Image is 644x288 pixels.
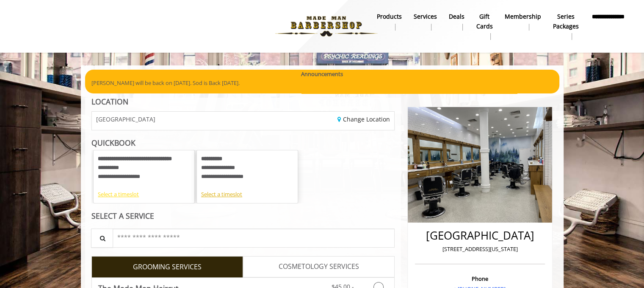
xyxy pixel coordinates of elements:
[407,11,442,33] a: ServicesServices
[268,3,384,50] img: Made Man Barbershop logo
[337,115,390,123] a: Change Location
[96,116,155,122] span: [GEOGRAPHIC_DATA]
[279,261,359,272] span: COSMETOLOGY SERVICES
[442,11,470,33] a: DealsDeals
[417,245,543,254] p: [STREET_ADDRESS][US_STATE]
[413,12,437,21] b: Services
[476,12,492,31] b: gift cards
[91,79,553,88] p: [PERSON_NAME] will be back on [DATE]. Sod is Back [DATE].
[91,138,135,148] b: QUICKBOOK
[376,12,401,21] b: products
[133,262,202,273] span: GROOMING SERVICES
[91,96,128,107] b: LOCATION
[91,212,395,220] div: SELECT A SERVICE
[498,11,547,33] a: MembershipMembership
[301,70,343,79] b: Announcements
[201,190,293,199] div: Select a timeslot
[91,229,113,248] button: Service Search
[470,11,498,42] a: Gift cardsgift cards
[98,190,190,199] div: Select a timeslot
[448,12,464,21] b: Deals
[504,12,541,21] b: Membership
[370,11,407,33] a: Productsproducts
[547,11,584,42] a: Series packagesSeries packages
[417,229,543,242] h2: [GEOGRAPHIC_DATA]
[553,12,578,31] b: Series packages
[417,276,543,282] h3: Phone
